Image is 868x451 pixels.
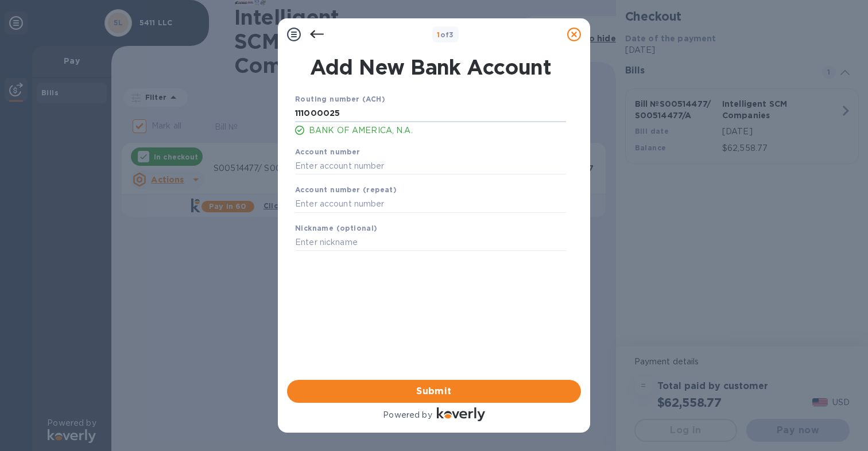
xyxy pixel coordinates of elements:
b: Nickname (optional) [295,224,378,232]
input: Enter routing number [295,105,566,122]
input: Enter account number [295,196,566,213]
span: Submit [296,384,572,398]
b: of 3 [437,30,454,39]
b: Account number (repeat) [295,185,397,194]
h1: Add New Bank Account [288,55,573,79]
button: Submit [287,380,581,403]
b: Account number [295,147,361,156]
img: Logo [437,407,485,421]
input: Enter nickname [295,234,566,251]
b: Routing number (ACH) [295,95,385,103]
p: BANK OF AMERICA, N.A. [309,125,566,137]
input: Enter account number [295,157,566,174]
p: Powered by [383,409,432,421]
span: 1 [437,30,440,39]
